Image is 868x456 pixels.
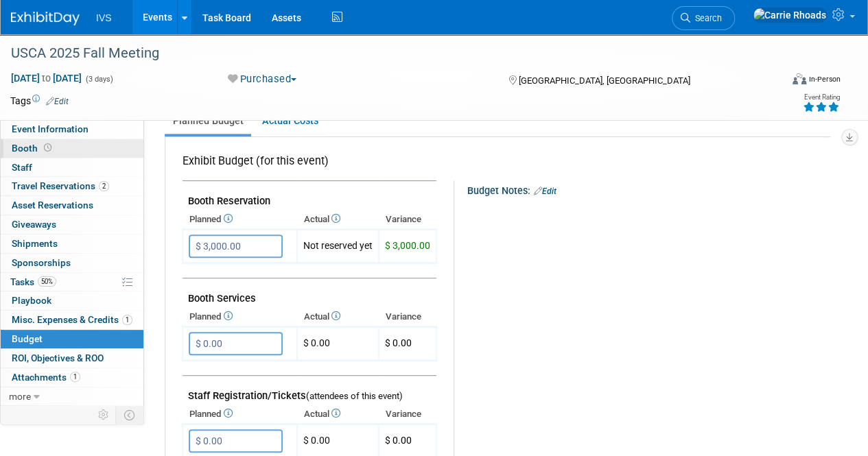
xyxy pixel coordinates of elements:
td: Tags [10,94,69,108]
span: (attendees of this event) [306,391,403,401]
td: Personalize Event Tab Strip [92,406,116,424]
th: Actual [297,210,379,229]
img: ExhibitDay [11,12,80,25]
span: Giveaways [12,219,56,230]
a: Search [672,6,735,30]
span: to [40,73,53,84]
span: Tasks [10,276,56,287]
td: $ 0.00 [297,327,379,361]
a: Tasks50% [1,273,143,291]
th: Planned [183,307,297,326]
span: Travel Reservations [12,180,109,191]
a: ROI, Objectives & ROO [1,349,143,368]
span: Playbook [12,295,51,306]
div: Event Format [719,71,841,92]
button: Purchased [223,72,302,86]
a: Attachments1 [1,368,143,387]
a: Travel Reservations2 [1,177,143,195]
span: $ 0.00 [385,435,412,446]
span: Booth [12,143,54,154]
img: Carrie Rhoads [753,8,827,23]
th: Actual [297,307,379,326]
a: Planned Budget [165,108,251,134]
a: Staff [1,158,143,177]
span: $ 0.00 [385,337,412,348]
td: Toggle Event Tabs [116,406,144,424]
span: Sponsorships [12,257,71,268]
span: Attachments [12,372,80,383]
span: (3 days) [84,75,113,84]
span: Booth not reserved yet [41,143,54,153]
span: [GEOGRAPHIC_DATA], [GEOGRAPHIC_DATA] [518,75,690,86]
span: Search [690,13,722,23]
span: Event Information [12,123,89,134]
th: Actual [297,405,379,424]
span: 50% [38,276,56,287]
a: Misc. Expenses & Credits1 [1,311,143,329]
a: Event Information [1,120,143,139]
a: Booth [1,139,143,158]
a: Edit [46,97,69,106]
td: Not reserved yet [297,230,379,263]
span: 2 [99,181,109,191]
div: Exhibit Budget (for this event) [183,154,431,176]
th: Planned [183,210,297,229]
span: Asset Reservations [12,200,93,211]
span: 1 [70,372,80,382]
img: Format-Inperson.png [793,73,806,84]
a: more [1,387,143,406]
a: Edit [534,187,556,196]
span: Shipments [12,238,58,249]
span: more [9,391,31,402]
span: Staff [12,162,32,173]
a: Giveaways [1,215,143,234]
a: Playbook [1,291,143,310]
span: 1 [122,315,132,325]
div: Event Rating [803,94,840,101]
th: Variance [379,307,436,326]
th: Variance [379,210,436,229]
td: Booth Services [183,278,436,308]
a: Shipments [1,235,143,253]
span: IVS [96,12,112,23]
td: Booth Reservation [183,181,436,211]
th: Planned [183,405,297,424]
span: Budget [12,333,43,344]
td: Staff Registration/Tickets [183,376,436,405]
a: Sponsorships [1,254,143,272]
div: Budget Notes: [467,180,830,198]
span: [DATE] [DATE] [10,72,82,84]
a: Actual Costs [254,108,326,134]
th: Variance [379,405,436,424]
span: Misc. Expenses & Credits [12,314,132,325]
span: $ 3,000.00 [385,240,430,251]
div: In-Person [808,74,841,84]
a: Budget [1,330,143,348]
div: USCA 2025 Fall Meeting [6,41,770,66]
span: ROI, Objectives & ROO [12,352,104,363]
a: Asset Reservations [1,196,143,215]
